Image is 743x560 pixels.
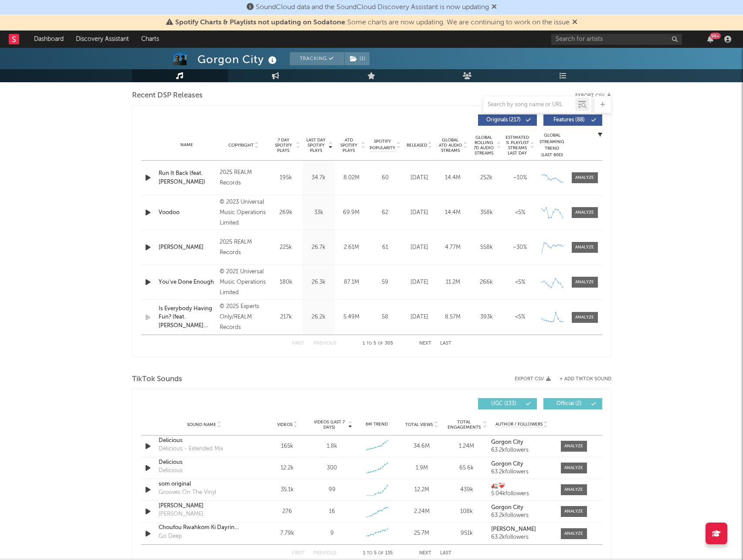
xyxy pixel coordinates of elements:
[277,422,292,427] span: Videos
[337,208,366,217] div: 69.9M
[440,341,451,346] button: Last
[159,532,182,541] div: Go Deep
[446,442,487,451] div: 1.24M
[491,526,536,532] strong: [PERSON_NAME]
[337,174,366,182] div: 8.02M
[405,278,434,287] div: [DATE]
[405,422,433,427] span: Total Views
[572,19,577,26] span: Dismiss
[506,135,529,156] span: Estimated % Playlist Streams Last Day
[345,52,370,65] button: (1)
[440,551,451,556] button: Last
[551,377,611,382] button: + Add TikTok Sound
[159,458,250,467] a: Delicious
[491,483,552,489] a: 🚛❤️‍🩹
[506,243,535,252] div: ~ 30 %
[472,278,501,287] div: 266k
[330,529,334,538] div: 9
[175,19,570,26] span: : Some charts are now updating. We are continuing to work on the issue
[543,114,602,126] button: Features(88)
[472,174,501,182] div: 252k
[506,208,535,217] div: <5%
[220,302,267,333] div: © 2025 Experts Only/REALM Records
[419,341,431,346] button: Next
[337,278,366,287] div: 87.1M
[472,243,501,252] div: 558k
[707,36,713,43] button: 99+
[378,342,383,345] span: of
[159,208,216,217] a: Voodoo
[575,93,611,98] button: Export CSV
[329,486,336,494] div: 99
[267,529,308,538] div: 7.79k
[515,376,551,382] button: Export CSV
[446,419,482,430] span: Total Engagements
[491,534,552,540] div: 63.2k followers
[159,169,216,186] a: Run It Back (feat. [PERSON_NAME])
[446,486,487,494] div: 439k
[305,208,333,217] div: 33k
[159,278,216,287] a: You've Done Enough
[478,398,537,409] button: UGC(133)
[484,401,524,406] span: UGC ( 133 )
[132,374,182,385] span: TikTok Sounds
[491,526,552,533] a: [PERSON_NAME]
[267,486,308,494] div: 35.1k
[405,313,434,322] div: [DATE]
[366,342,372,345] span: to
[159,510,204,519] div: [PERSON_NAME]
[438,243,468,252] div: 4.77M
[506,313,535,322] div: <5%
[484,117,524,123] span: Originals ( 217 )
[370,313,400,322] div: 58
[329,507,335,516] div: 16
[159,243,216,252] a: [PERSON_NAME]
[337,243,366,252] div: 2.61M
[220,168,267,188] div: 2025 REALM Records
[401,507,442,516] div: 2.24M
[419,551,431,556] button: Next
[159,523,250,532] a: Choufou Rwahkom Ki Dayrin Medahatte
[491,469,552,475] div: 63.2k followers
[491,491,552,497] div: 5.04k followers
[159,436,250,445] a: Delicious
[327,464,337,473] div: 300
[313,341,336,346] button: Previous
[292,551,305,556] button: First
[478,114,537,126] button: Originals(217)
[506,174,535,182] div: ~ 10 %
[267,507,308,516] div: 276
[407,143,427,148] span: Released
[446,507,487,516] div: 108k
[159,502,250,510] a: [PERSON_NAME]
[370,243,400,252] div: 61
[405,174,434,182] div: [DATE]
[305,243,333,252] div: 26.7k
[267,442,308,451] div: 165k
[159,305,216,330] a: Is Everybody Having Fun? (feat. [PERSON_NAME] from the sticks)
[492,4,497,11] span: Dismiss
[272,278,300,287] div: 180k
[159,142,216,148] div: Name
[312,419,347,430] span: Videos (last 7 days)
[290,52,344,65] button: Tracking
[159,445,223,453] div: Delicious - Extended Mix
[491,483,505,489] strong: 🚛❤️‍🩹
[491,439,552,446] a: Gorgon City
[378,551,383,555] span: of
[159,480,250,489] a: som original
[472,313,501,322] div: 393k
[267,464,308,473] div: 12.2k
[491,505,552,511] a: Gorgon City
[401,464,442,473] div: 1.9M
[438,137,462,153] span: Global ATD Audio Streams
[159,466,183,475] div: Delicious
[549,117,589,123] span: Features ( 88 )
[70,30,135,48] a: Discovery Assistant
[405,208,434,217] div: [DATE]
[491,461,523,467] strong: Gorgon City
